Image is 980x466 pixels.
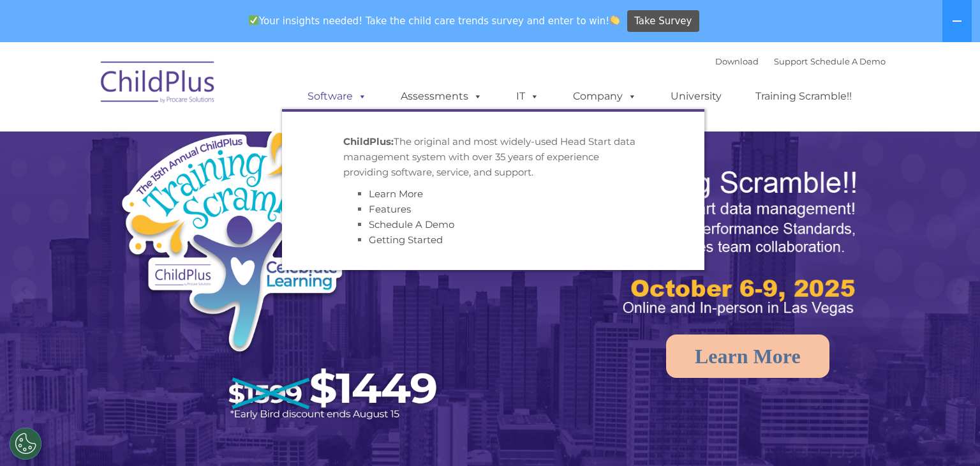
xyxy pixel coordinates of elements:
[503,84,552,109] a: IT
[369,203,411,215] a: Features
[560,84,650,109] a: Company
[610,15,620,25] img: 👏
[715,56,759,66] a: Download
[774,56,808,66] a: Support
[177,137,232,146] span: Phone number
[627,10,699,33] a: Take Survey
[343,134,643,180] p: The original and most widely-used Head Start data management system with over 35 years of experie...
[177,84,216,94] span: Last name
[634,10,692,33] span: Take Survey
[369,234,443,246] a: Getting Started
[249,15,258,25] img: ✅
[715,56,886,66] font: |
[369,218,454,230] a: Schedule A Demo
[94,52,222,116] img: ChildPlus by Procare Solutions
[243,8,625,33] span: Your insights needed! Take the child care trends survey and enter to win!
[10,428,41,460] button: Cookies Settings
[295,84,380,109] a: Software
[388,84,495,109] a: Assessments
[666,334,829,378] a: Learn More
[369,188,423,200] a: Learn More
[343,135,394,147] strong: ChildPlus:
[658,84,734,109] a: University
[743,84,865,109] a: Training Scramble!!
[810,56,886,66] a: Schedule A Demo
